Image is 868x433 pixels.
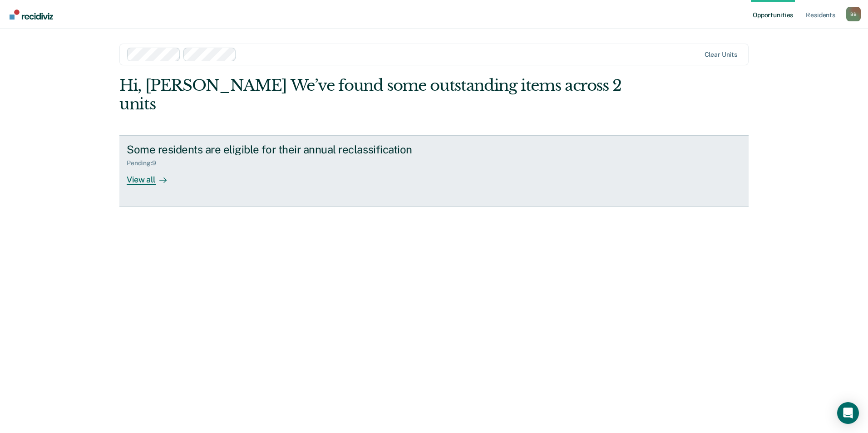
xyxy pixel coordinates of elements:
div: Hi, [PERSON_NAME] We’ve found some outstanding items across 2 units [119,76,623,113]
div: View all [127,167,178,185]
img: Recidiviz [10,10,53,20]
div: Some residents are eligible for their annual reclassification [127,143,445,156]
div: B B [846,7,861,21]
a: Some residents are eligible for their annual reclassificationPending:9View all [119,135,749,207]
div: Open Intercom Messenger [837,402,859,424]
div: Pending : 9 [127,159,163,167]
div: Clear units [705,51,738,59]
button: Profile dropdown button [846,7,861,21]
